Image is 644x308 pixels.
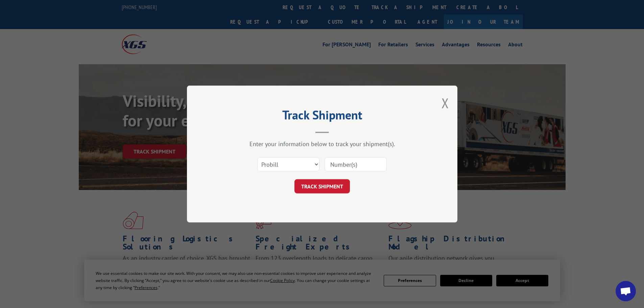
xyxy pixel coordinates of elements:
div: Enter your information below to track your shipment(s). [221,140,424,148]
button: TRACK SHIPMENT [294,179,350,193]
button: Close modal [442,94,449,112]
a: Open chat [616,281,636,301]
input: Number(s) [325,157,387,171]
h2: Track Shipment [221,110,424,123]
